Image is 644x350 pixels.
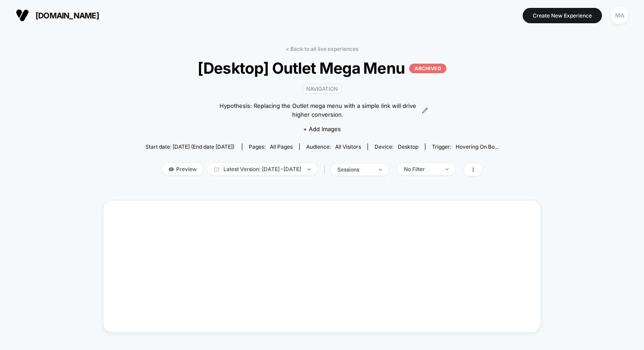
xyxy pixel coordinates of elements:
[306,143,361,150] div: Audience:
[409,64,446,73] p: ARCHIVED
[456,143,499,150] span: Hovering on bo...
[216,102,420,119] span: Hypothesis: Replacing the Outlet mega menu with a simple link will drive higher conversion.
[35,11,99,20] span: [DOMAIN_NAME]
[286,46,358,52] a: < Back to all live experiences
[145,143,234,150] span: Start date: [DATE] (End date [DATE])
[214,167,219,171] img: calendar
[446,168,449,170] img: end
[302,84,342,94] span: navigation
[249,143,293,150] div: Pages:
[208,163,317,175] span: Latest Version: [DATE] - [DATE]
[368,143,425,150] span: Device:
[162,163,203,175] span: Preview
[337,166,372,173] div: sessions
[523,8,602,23] button: Create New Experience
[270,143,293,150] span: all pages
[308,168,311,170] img: end
[16,9,29,22] img: Visually logo
[379,169,382,171] img: end
[611,7,628,24] div: MA
[163,59,481,77] span: [Desktop] Outlet Mega Menu
[404,166,439,172] div: No Filter
[335,143,361,150] span: All Visitors
[609,7,631,25] button: MA
[432,143,499,150] div: Trigger:
[13,8,102,22] button: [DOMAIN_NAME]
[322,163,331,176] span: |
[398,143,418,150] span: desktop
[303,125,341,132] span: + Add Images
